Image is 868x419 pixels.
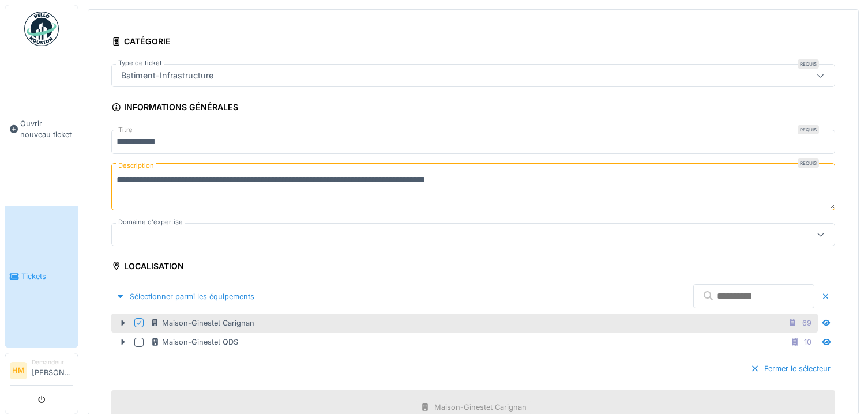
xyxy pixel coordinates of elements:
label: Domaine d'expertise [116,217,185,227]
div: 10 [804,337,811,348]
div: Maison-Ginestet QDS [151,337,238,348]
div: Demandeur [32,358,73,367]
div: Maison-Ginestet Carignan [151,318,254,329]
a: HM Demandeur[PERSON_NAME] [10,358,73,386]
div: Informations générales [111,99,238,118]
div: Requis [798,125,819,134]
label: Description [116,158,156,173]
div: Catégorie [111,33,171,52]
div: 69 [802,318,811,329]
div: Localisation [111,258,184,277]
a: Tickets [5,206,78,348]
div: Requis [798,158,819,168]
label: Type de ticket [116,58,164,68]
img: Badge_color-CXgf-gQk.svg [24,12,59,46]
span: Tickets [21,271,73,282]
li: HM [10,362,27,379]
div: Fermer le sélecteur [746,361,835,376]
div: Sélectionner parmi les équipements [111,289,259,304]
span: Ouvrir nouveau ticket [20,118,73,140]
a: Ouvrir nouveau ticket [5,52,78,206]
div: Maison-Ginestet Carignan [434,402,527,413]
label: Titre [116,125,135,135]
li: [PERSON_NAME] [32,358,73,383]
div: Batiment-Infrastructure [117,69,218,82]
div: Requis [798,59,819,69]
